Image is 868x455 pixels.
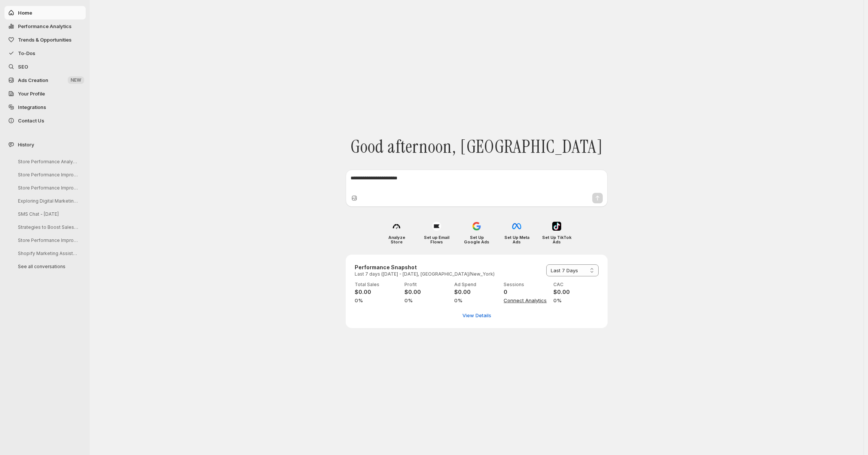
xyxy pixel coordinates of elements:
[4,100,86,114] a: Integrations
[18,37,71,43] span: Trends & Opportunities
[472,222,481,231] img: Set Up Google Ads icon
[454,288,499,296] h4: $0.00
[512,222,521,231] img: Set Up Meta Ads icon
[432,222,441,231] img: Set up Email Flows icon
[4,60,86,73] a: SEO
[12,156,83,167] button: Store Performance Analysis and Suggestions
[351,136,603,158] span: Good afternoon, [GEOGRAPHIC_DATA]
[504,297,549,304] span: Connect Analytics
[12,169,83,181] button: Store Performance Improvement Strategy Session
[18,10,32,16] span: Home
[392,222,401,231] img: Analyze Store icon
[18,77,48,83] span: Ads Creation
[71,77,81,83] span: NEW
[18,118,44,124] span: Contact Us
[502,235,532,244] h4: Set Up Meta Ads
[18,141,34,148] span: History
[404,288,450,296] h4: $0.00
[4,46,86,60] button: To-Dos
[454,282,499,288] p: Ad Spend
[504,282,549,288] p: Sessions
[355,282,400,288] p: Total Sales
[4,6,86,19] button: Home
[404,297,450,304] span: 0%
[18,91,45,97] span: Your Profile
[553,288,599,296] h4: $0.00
[18,64,28,70] span: SEO
[458,309,496,321] button: View detailed performance
[12,195,83,207] button: Exploring Digital Marketing Strategies
[553,297,599,304] span: 0%
[355,288,400,296] h4: $0.00
[462,312,491,319] span: View Details
[351,194,358,202] button: Upload image
[4,87,86,100] a: Your Profile
[504,288,549,296] h4: 0
[4,33,86,46] button: Trends & Opportunities
[4,19,86,33] button: Performance Analytics
[404,282,450,288] p: Profit
[18,50,35,56] span: To-Dos
[12,182,83,194] button: Store Performance Improvement Analysis
[4,114,86,127] button: Contact Us
[552,222,561,231] img: Set Up TikTok Ads icon
[355,271,495,277] p: Last 7 days ([DATE] - [DATE], [GEOGRAPHIC_DATA]/New_York)
[422,235,452,244] h4: Set up Email Flows
[12,221,83,233] button: Strategies to Boost Sales Next Week
[12,261,83,272] button: See all conversations
[12,208,83,220] button: SMS Chat - [DATE]
[454,297,499,304] span: 0%
[462,235,492,244] h4: Set Up Google Ads
[18,104,46,110] span: Integrations
[18,23,71,29] span: Performance Analytics
[12,248,83,259] button: Shopify Marketing Assistant Onboarding
[355,264,495,271] h3: Performance Snapshot
[542,235,572,244] h4: Set Up TikTok Ads
[355,297,400,304] span: 0%
[553,282,599,288] p: CAC
[382,235,412,244] h4: Analyze Store
[12,234,83,246] button: Store Performance Improvement Analysis Steps
[4,73,86,87] button: Ads Creation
